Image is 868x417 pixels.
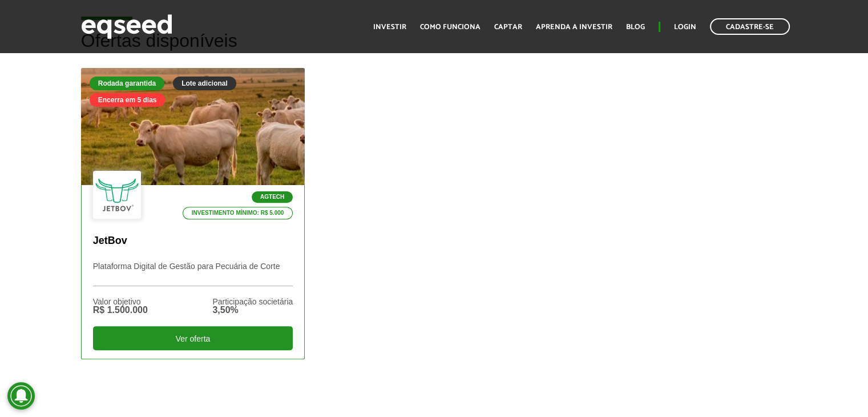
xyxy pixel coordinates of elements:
[183,207,293,219] p: Investimento mínimo: R$ 5.000
[93,235,293,247] p: JetBov
[252,191,293,203] p: Agtech
[93,262,293,286] p: Plataforma Digital de Gestão para Pecuária de Corte
[420,23,481,31] a: Como funciona
[93,326,293,350] div: Ver oferta
[626,23,645,31] a: Blog
[494,23,522,31] a: Captar
[212,306,293,315] div: 3,50%
[212,298,293,306] div: Participação societária
[90,77,164,90] div: Rodada garantida
[173,77,236,90] div: Lote adicional
[93,306,148,315] div: R$ 1.500.000
[90,93,165,107] div: Encerra em 5 dias
[674,23,696,31] a: Login
[81,68,305,359] a: Rodada garantida Lote adicional Encerra em 5 dias Agtech Investimento mínimo: R$ 5.000 JetBov Pla...
[81,11,172,42] img: EqSeed
[536,23,612,31] a: Aprenda a investir
[93,298,148,306] div: Valor objetivo
[710,18,790,35] a: Cadastre-se
[373,23,406,31] a: Investir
